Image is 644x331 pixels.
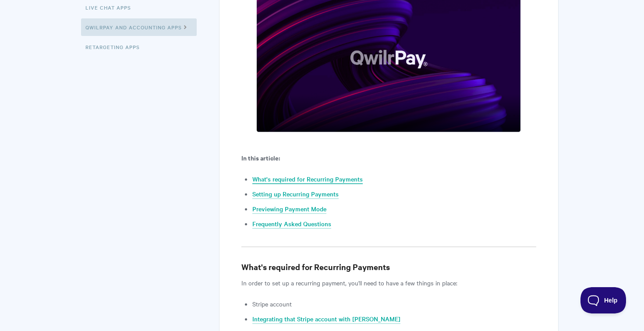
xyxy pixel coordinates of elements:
[241,261,536,273] h3: What's required for Recurring Payments
[252,299,536,309] li: Stripe account
[81,18,197,36] a: QwilrPay and Accounting Apps
[241,153,280,162] b: In this article:
[241,278,536,288] p: In order to set up a recurring payment, you'll need to have a few things in place:
[252,204,326,214] a: Previewing Payment Mode
[252,314,400,324] a: Integrating that Stripe account with [PERSON_NAME]
[252,219,331,229] a: Frequently Asked Questions
[252,189,339,199] a: Setting up Recurring Payments
[252,174,363,184] a: What's required for Recurring Payments
[580,287,626,313] iframe: Toggle Customer Support
[85,38,146,56] a: Retargeting Apps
